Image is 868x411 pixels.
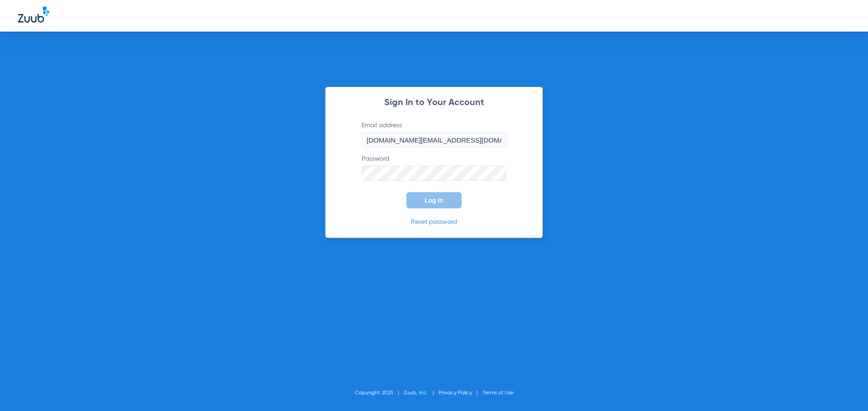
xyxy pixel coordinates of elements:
[18,7,49,23] img: Zuub Logo
[411,219,457,225] a: Reset password
[362,154,506,181] label: Password
[362,132,506,148] input: Email address
[439,390,472,396] a: Privacy Policy
[355,388,404,397] li: Copyright 2025
[362,166,506,181] input: Password
[404,388,439,397] li: Zuub, Inc.
[425,197,443,204] span: Log In
[406,192,462,208] button: Log In
[348,98,520,107] h2: Sign In to Your Account
[482,390,514,396] a: Terms of Use
[362,121,506,148] label: Email address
